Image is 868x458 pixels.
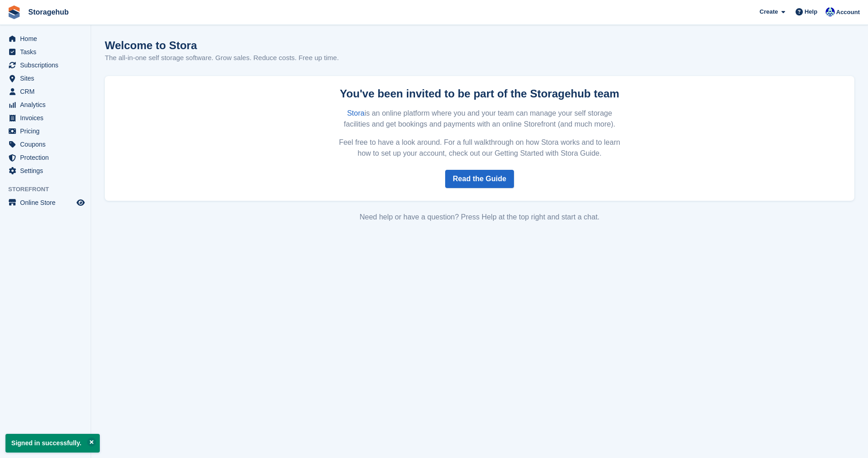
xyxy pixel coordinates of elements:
[826,7,835,16] img: Vladimir Osojnik
[20,32,75,45] span: Home
[5,98,86,111] a: menu
[336,137,624,159] p: Feel free to have a look around. For a full walkthrough on how Stora works and to learn how to se...
[5,196,86,209] a: menu
[340,87,619,100] strong: You've been invited to be part of the Storagehub team
[5,138,86,151] a: menu
[20,125,75,137] span: Pricing
[8,185,91,194] span: Storefront
[5,164,86,177] a: menu
[20,196,75,209] span: Online Store
[5,125,86,137] a: menu
[5,434,100,453] p: Signed in successfully.
[20,138,75,151] span: Coupons
[5,72,86,85] a: menu
[5,85,86,98] a: menu
[445,170,514,188] a: Read the Guide
[347,109,365,117] a: Stora
[5,32,86,45] a: menu
[836,8,860,17] span: Account
[5,46,86,58] a: menu
[5,151,86,164] a: menu
[25,5,72,20] a: Storagehub
[7,5,21,19] img: stora-icon-8386f47178a22dfd0bd8f6a31ec36ba5ce8667c1dd55bd0f319d3a0aa187defe.svg
[805,7,817,16] span: Help
[5,59,86,71] a: menu
[20,98,75,111] span: Analytics
[20,151,75,164] span: Protection
[5,112,86,124] a: menu
[336,108,624,130] p: is an online platform where you and your team can manage your self storage facilities and get boo...
[105,53,339,63] p: The all-in-one self storage software. Grow sales. Reduce costs. Free up time.
[20,112,75,124] span: Invoices
[20,85,75,98] span: CRM
[105,39,339,51] h1: Welcome to Stora
[20,46,75,58] span: Tasks
[75,197,86,208] a: Preview store
[760,7,778,16] span: Create
[20,72,75,85] span: Sites
[20,164,75,177] span: Settings
[105,212,854,223] div: Need help or have a question? Press Help at the top right and start a chat.
[20,59,75,71] span: Subscriptions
